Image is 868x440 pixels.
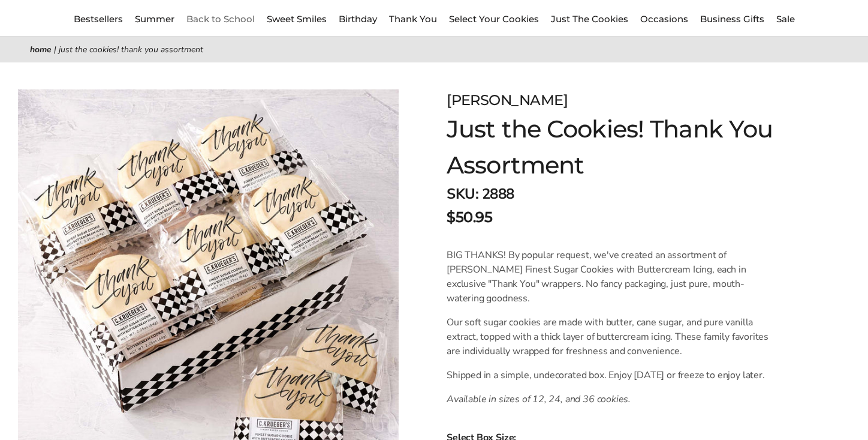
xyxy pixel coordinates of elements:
[449,13,539,25] a: Select Your Cookies
[447,184,478,203] strong: SKU:
[640,13,688,25] a: Occasions
[135,13,174,25] a: Summer
[339,13,377,25] a: Birthday
[447,248,774,306] p: BIG THANKS! By popular request, we've created an assortment of [PERSON_NAME] Finest Sugar Cookies...
[447,206,492,228] span: $50.95
[482,184,514,203] span: 2888
[447,315,774,358] p: Our soft sugar cookies are made with butter, cane sugar, and pure vanilla extract, topped with a ...
[551,13,628,25] a: Just The Cookies
[54,44,56,55] span: |
[447,393,631,406] em: Available in sizes of 12, 24, and 36 cookies.
[447,89,808,111] div: [PERSON_NAME]
[59,44,203,55] span: Just the Cookies! Thank You Assortment
[447,368,774,382] p: Shipped in a simple, undecorated box. Enjoy [DATE] or freeze to enjoy later.
[776,13,795,25] a: Sale
[74,13,123,25] a: Bestsellers
[389,13,437,25] a: Thank You
[447,111,808,183] h1: Just the Cookies! Thank You Assortment
[267,13,327,25] a: Sweet Smiles
[30,44,52,55] a: Home
[700,13,764,25] a: Business Gifts
[30,43,838,56] nav: breadcrumbs
[186,13,255,25] a: Back to School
